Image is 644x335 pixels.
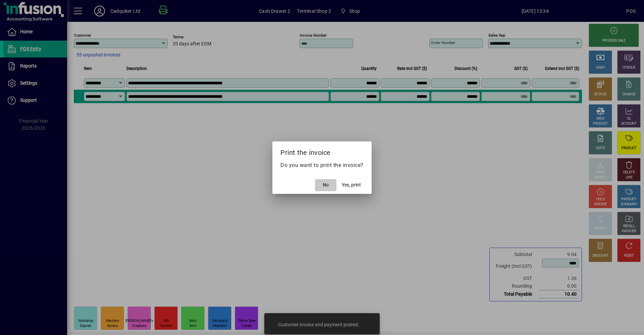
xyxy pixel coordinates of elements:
[272,141,372,161] h2: Print the invoice
[339,179,364,191] button: Yes, print
[315,179,336,191] button: No
[280,161,364,169] p: Do you want to print the invoice?
[342,181,361,189] span: Yes, print
[323,181,329,189] span: No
